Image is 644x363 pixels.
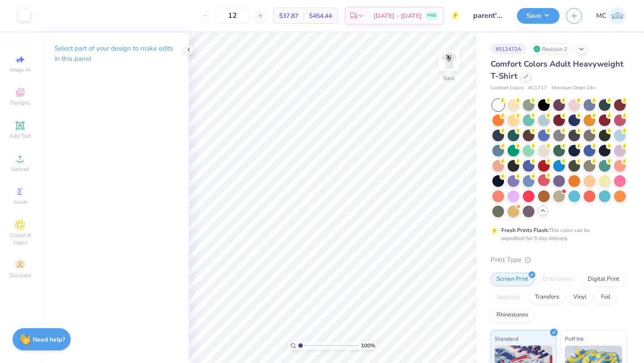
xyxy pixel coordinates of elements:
div: Vinyl [568,291,593,304]
span: # C1717 [528,84,547,92]
img: Back [440,52,458,70]
span: MC [596,11,606,21]
div: # 512472A [491,43,526,55]
span: Upload [11,165,29,173]
div: Back [443,74,455,82]
strong: Need help? [33,335,65,344]
span: Image AI [10,66,31,73]
strong: Fresh Prints Flash: [501,227,549,234]
span: Standard [495,334,518,343]
span: Designs [10,99,30,106]
div: Foil [595,291,616,304]
button: Save [517,8,559,24]
span: Minimum Order: 24 + [551,84,596,92]
span: Clipart & logos [4,232,36,246]
a: MC [596,7,626,25]
span: [DATE] - [DATE] [373,11,422,21]
span: 100 % [361,342,375,350]
div: Rhinestones [491,308,534,322]
p: Select part of your design to make edits in this panel [55,43,174,64]
div: This color can be expedited for 5 day delivery. [501,226,611,242]
div: Screen Print [491,273,534,286]
span: $37.87 [279,11,298,21]
div: Transfers [529,291,565,304]
span: Comfort Colors Adult Heavyweight T-Shirt [491,59,623,81]
span: Greek [13,198,27,206]
span: FREE [427,13,436,19]
img: Maddy Clark [609,7,626,25]
div: Applique [491,291,526,304]
span: Decorate [9,272,31,279]
span: Add Text [9,132,31,139]
div: Print Type [491,255,626,265]
span: Comfort Colors [491,84,524,92]
div: Revision 2 [531,43,572,55]
div: Embroidery [537,273,579,286]
input: – – [215,8,250,24]
span: Puff Ink [565,334,584,343]
span: $454.44 [309,11,332,21]
input: Untitled Design [466,7,510,25]
div: Digital Print [582,273,625,286]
